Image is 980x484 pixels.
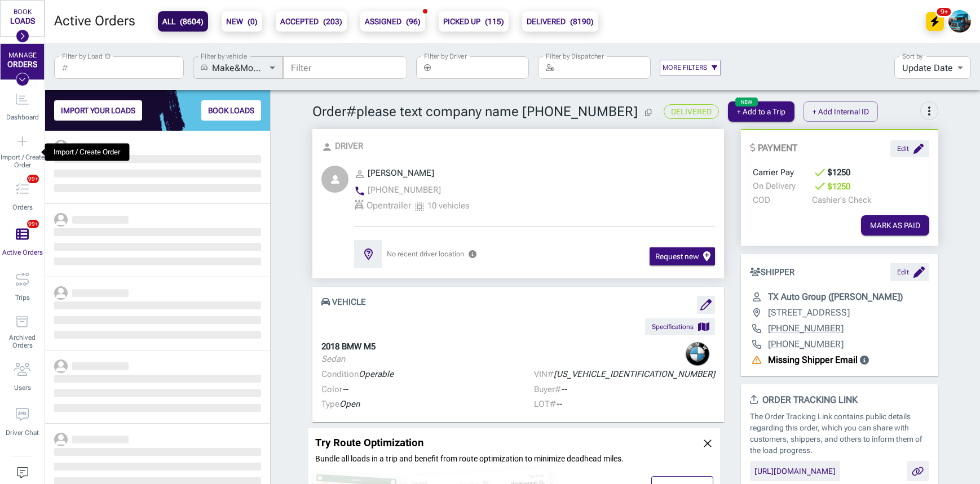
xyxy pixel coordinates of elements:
[813,166,827,179] span: check
[72,216,129,224] span: ‌
[8,52,37,60] div: MANAGE
[54,184,261,192] span: ‌
[387,248,464,260] span: No recent driver location
[54,331,261,339] span: ‌
[894,56,971,79] div: Update Date
[321,383,394,396] p: Color
[750,411,929,456] p: The Order Tracking Link contains public details regarding this order, which you can share with cu...
[546,51,604,61] label: Filter by Dispatcher
[534,368,715,381] p: VIN#
[335,139,363,153] span: Driver
[276,11,347,32] button: ACCEPTED(203)
[339,399,360,409] span: Open
[365,15,421,28] b: ASSIGNED
[828,166,850,179] span: $1250
[354,184,365,196] span: phone
[812,193,872,207] span: Cashier's Check
[902,51,923,61] label: Sort by
[45,204,270,277] a: ‌‌‌‌‌
[753,179,796,193] span: On Delivery
[728,101,794,122] button: + Add to a Trip
[6,113,39,121] span: Dashboard
[321,398,394,411] p: Type
[680,340,715,368] img: bmw-logo.png
[14,384,31,392] span: Users
[360,11,425,32] button: ASSIGNED(96)
[645,318,715,335] button: Specifications
[45,131,270,204] a: ‌‌‌‌‌
[158,11,208,32] button: ALL(8604)
[45,350,270,424] a: ‌‌‌‌‌
[527,15,594,28] b: DELIVERED
[201,100,261,121] button: BOOK LOADS
[907,461,929,481] div: Copy link
[180,17,204,26] span: ( 8604 )
[27,175,39,183] span: 99+
[439,11,509,32] button: PICKED UP(115)
[54,243,261,251] span: ‌
[359,369,394,379] span: Operable
[935,6,953,17] span: 9+
[72,289,129,297] span: ‌
[54,170,261,177] span: ‌
[768,338,844,351] a: [PHONE_NUMBER]
[354,183,441,197] a: [PHONE_NUMBER]
[54,301,261,309] span: ‌
[54,12,135,30] h5: Active Orders
[828,181,850,192] span: $1250
[522,11,598,32] button: DELIVERED(8190)
[72,362,129,370] span: ‌
[162,15,204,28] b: ALL
[12,203,33,211] span: Orders
[414,200,425,211] span: select_all
[54,100,142,121] button: IMPORT YOUR LOADS
[860,356,869,365] svg: Add shipper email to automatically send BOLs, status updates and others.
[534,398,715,411] p: LOT#
[54,155,261,163] span: ‌
[406,17,421,26] span: ( 96 )
[54,448,261,456] span: ‌
[368,168,434,178] span: [PERSON_NAME]
[534,383,715,396] p: Buyer#
[804,101,878,122] button: + Add Internal ID
[660,60,721,76] button: MORE FILTERS
[570,17,594,26] span: ( 8190 )
[485,17,504,26] span: ( 115 )
[561,384,567,394] span: --
[321,340,376,353] p: 2018 BMW M5
[650,247,716,265] button: Request new
[45,144,129,161] div: Import / Create Order
[280,15,342,28] b: ACCEPTED
[54,389,261,397] span: ‌
[443,15,504,28] b: PICKED UP
[354,167,365,179] span: person_outline
[54,228,261,236] span: ‌
[368,185,441,195] span: [PHONE_NUMBER]
[702,438,713,449] button: close,
[10,16,35,25] div: LOADS
[768,353,858,367] p: Missing Shipper Email
[72,143,129,150] span: ‌
[27,220,39,228] span: 99+
[861,215,929,236] button: MARK AS PAID
[315,452,713,465] p: Bundle all loads in a trip and benefit from route optimization to minimize deadhead miles.
[427,199,469,212] span: 10 vehicles
[6,429,39,437] span: Driver Chat
[753,193,770,207] span: COD
[321,353,376,366] p: Sedan
[424,51,467,61] label: Filter by Driver
[342,384,348,394] span: --
[201,51,248,61] label: Filter by vehicle
[948,10,971,33] img: Jamoliddin Barotov's avatar
[556,399,562,409] span: --
[54,257,261,265] span: ‌
[54,316,261,324] span: ‌
[54,375,261,383] span: ‌
[54,404,261,412] span: ‌
[54,463,261,470] span: ‌
[469,250,476,258] svg: Send request to the user's app. If logged in, the app will ask for the current location only once.
[323,17,342,26] span: ( 203 )
[15,294,30,301] span: Trips
[226,15,258,28] b: NEW
[813,179,827,193] span: check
